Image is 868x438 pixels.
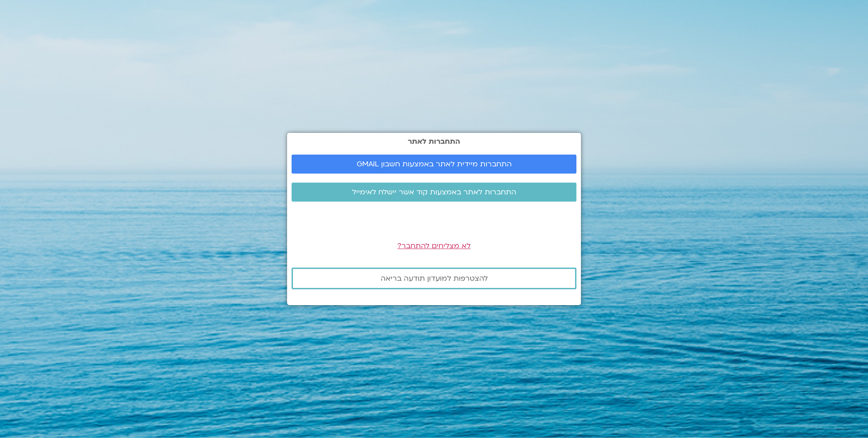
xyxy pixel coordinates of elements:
[292,155,576,174] a: התחברות מיידית לאתר באמצעות חשבון GMAIL
[292,137,576,146] h2: התחברות לאתר
[292,183,576,202] a: התחברות לאתר באמצעות קוד אשר יישלח לאימייל
[397,241,471,251] a: לא מצליחים להתחבר?
[357,160,512,168] span: התחברות מיידית לאתר באמצעות חשבון GMAIL
[292,268,576,289] a: להצטרפות למועדון תודעה בריאה
[352,188,516,196] span: התחברות לאתר באמצעות קוד אשר יישלח לאימייל
[381,274,488,283] span: להצטרפות למועדון תודעה בריאה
